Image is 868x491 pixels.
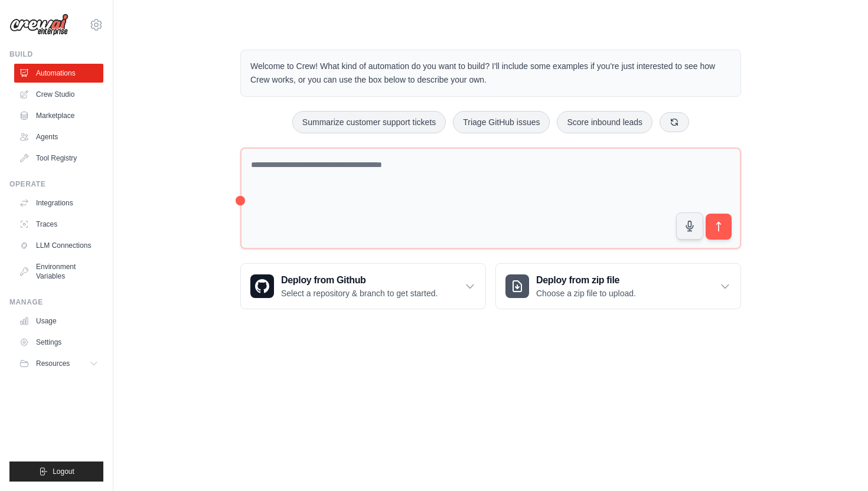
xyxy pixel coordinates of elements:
button: Score inbound leads [557,111,652,133]
img: Logo [9,14,68,36]
button: Logout [9,461,103,482]
div: Operate [9,179,103,189]
a: Traces [14,215,103,234]
p: Welcome to Crew! What kind of automation do you want to build? I'll include some examples if you'... [250,60,731,87]
a: Integrations [14,194,103,212]
button: Triage GitHub issues [453,111,550,133]
div: Build [9,50,103,59]
a: Settings [14,333,103,352]
button: Resources [14,354,103,373]
div: Manage [9,297,103,307]
button: Summarize customer support tickets [292,111,446,133]
span: Resources [36,359,70,368]
a: Crew Studio [14,85,103,104]
a: Automations [14,64,103,83]
a: Usage [14,312,103,330]
a: Agents [14,127,103,146]
h3: Deploy from Github [281,273,438,287]
p: Select a repository & branch to get started. [281,287,438,299]
a: Tool Registry [14,149,103,168]
a: Marketplace [14,106,103,125]
a: LLM Connections [14,236,103,255]
p: Choose a zip file to upload. [536,287,636,299]
h3: Deploy from zip file [536,273,636,287]
span: Logout [53,467,74,476]
a: Environment Variables [14,257,103,286]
